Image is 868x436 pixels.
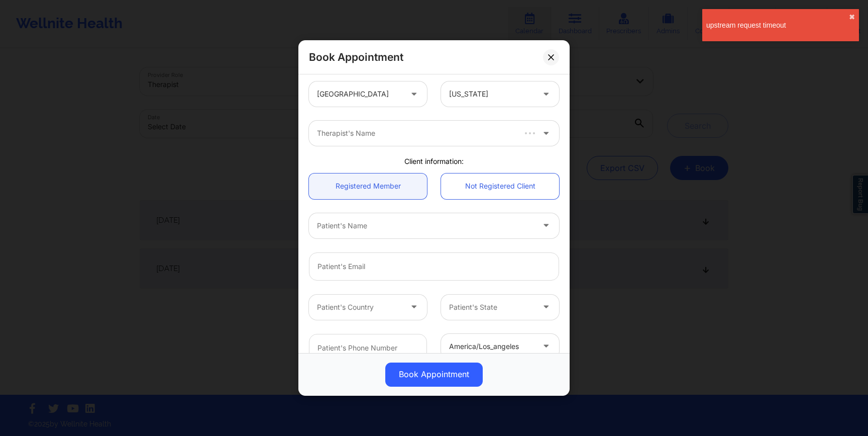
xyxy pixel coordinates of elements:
a: Not Registered Client [441,173,559,199]
a: Registered Member [309,173,427,199]
button: Book Appointment [385,363,483,387]
div: [US_STATE] [449,81,534,107]
h2: Book Appointment [309,50,403,64]
div: [GEOGRAPHIC_DATA] [317,81,402,107]
div: upstream request timeout [706,20,849,30]
input: Patient's Email [309,252,559,281]
input: Patient's Phone Number [309,334,427,362]
div: america/los_angeles [449,334,534,359]
button: close [849,13,855,21]
div: Client information: [302,156,566,166]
